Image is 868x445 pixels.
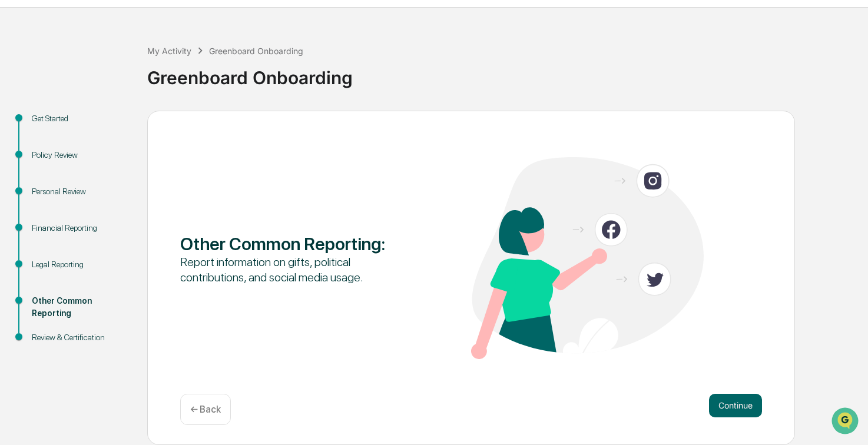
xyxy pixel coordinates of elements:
[147,46,191,56] div: My Activity
[117,200,143,208] span: Pylon
[180,254,413,285] div: Report information on gifts, political contributions, and social media usage.
[32,295,128,320] div: Other Common Reporting
[97,148,146,160] span: Attestations
[7,144,81,165] a: 🖐️Preclearance
[200,94,214,108] button: Start new chat
[32,112,128,125] div: Get Started
[81,144,151,165] a: 🗄️Attestations
[12,150,21,159] div: 🖐️
[180,233,413,254] div: Other Common Reporting :
[32,258,128,271] div: Legal Reporting
[32,331,128,344] div: Review & Certification
[209,46,303,56] div: Greenboard Onboarding
[24,148,76,160] span: Preclearance
[40,90,193,102] div: Start new chat
[32,149,128,161] div: Policy Review
[85,150,95,159] div: 🗄️
[830,406,862,438] iframe: Open customer support
[83,199,143,208] a: Powered byPylon
[32,222,128,234] div: Financial Reporting
[24,171,74,182] span: Data Lookup
[12,90,33,111] img: 1746055101610-c473b297-6a78-478c-a979-82029cc54cd1
[12,25,214,44] p: How can we help?
[471,157,704,359] img: Other Common Reporting
[7,166,79,187] a: 🔎Data Lookup
[32,185,128,198] div: Personal Review
[190,404,221,415] p: ← Back
[12,172,21,181] div: 🔎
[40,102,149,111] div: We're available if you need us!
[709,394,762,417] button: Continue
[147,58,862,88] div: Greenboard Onboarding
